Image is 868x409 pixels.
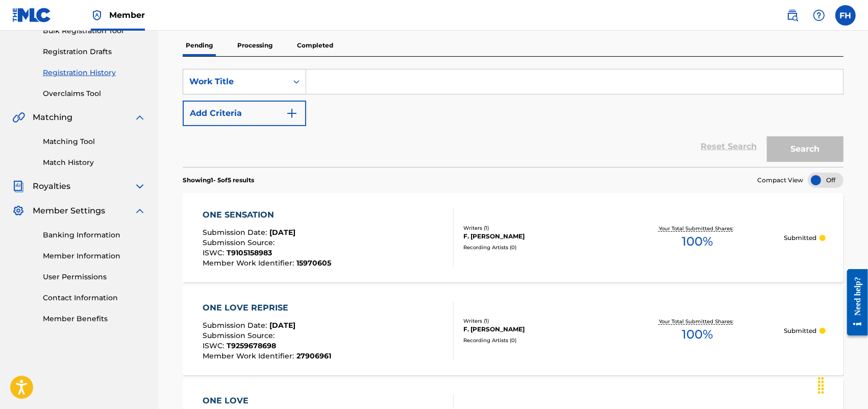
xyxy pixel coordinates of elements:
img: search [786,9,799,21]
img: MLC Logo [12,8,52,22]
a: Public Search [782,5,803,26]
span: Submission Date : [203,321,269,330]
span: ISWC : [203,248,227,257]
div: Drag [813,370,829,401]
iframe: Chat Widget [817,360,868,409]
a: Banking Information [43,230,146,240]
p: Submitted [784,233,816,243]
p: Completed [294,35,336,56]
div: Writers ( 1 ) [463,224,611,232]
p: Your Total Submitted Shares: [659,225,736,232]
a: Bulk Registration Tool [43,26,146,36]
a: Contact Information [43,293,146,303]
span: ISWC : [203,341,227,350]
span: Royalties [33,180,70,193]
div: F. [PERSON_NAME] [463,232,611,241]
img: Member Settings [12,205,24,217]
a: ONE LOVE REPRISESubmission Date:[DATE]Submission Source:ISWC:T9259678698Member Work Identifier:27... [183,286,844,375]
p: Your Total Submitted Shares: [659,318,736,325]
img: expand [134,180,146,193]
div: ONE LOVE REPRISE [203,302,331,314]
div: ONE SENSATION [203,209,331,221]
a: User Permissions [43,272,146,282]
p: Submitted [784,326,816,335]
img: Top Rightsholder [91,9,103,21]
a: Registration Drafts [43,46,146,57]
span: [DATE] [269,321,295,330]
a: Registration History [43,67,146,78]
div: Help [809,5,829,26]
span: Member [109,9,145,21]
span: 100 % [682,325,713,344]
a: Member Benefits [43,314,146,324]
div: F. [PERSON_NAME] [463,325,611,334]
form: Search Form [183,69,844,167]
div: Recording Artists ( 0 ) [463,336,611,344]
div: Work Title [189,76,281,88]
a: Match History [43,157,146,168]
iframe: Resource Center [839,261,868,343]
span: 27906961 [296,351,331,360]
a: Matching Tool [43,136,146,147]
span: Member Settings [33,205,105,217]
span: Submission Source : [203,331,277,340]
p: Showing 1 - 5 of 5 results [183,176,254,185]
div: ONE LOVE [203,395,330,407]
div: Recording Artists ( 0 ) [463,244,611,251]
img: help [813,9,825,21]
div: Writers ( 1 ) [463,317,611,325]
p: Processing [234,35,276,56]
span: Member Work Identifier : [203,258,296,268]
img: 9d2ae6d4665cec9f34b9.svg [286,107,298,119]
p: Pending [183,35,216,56]
span: T9105158983 [227,248,272,257]
span: Matching [33,111,72,124]
img: expand [134,205,146,217]
button: Add Criteria [183,101,306,126]
span: [DATE] [269,228,295,237]
span: 15970605 [296,258,331,268]
span: Compact View [757,176,803,185]
a: ONE SENSATIONSubmission Date:[DATE]Submission Source:ISWC:T9105158983Member Work Identifier:15970... [183,193,844,282]
a: Overclaims Tool [43,88,146,99]
img: Matching [12,111,25,124]
div: User Menu [835,5,856,26]
a: Member Information [43,251,146,261]
span: Submission Source : [203,238,277,247]
span: T9259678698 [227,341,276,350]
span: Member Work Identifier : [203,351,296,360]
span: 100 % [682,232,713,251]
img: Royalties [12,180,24,193]
img: expand [134,111,146,124]
span: Submission Date : [203,228,269,237]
